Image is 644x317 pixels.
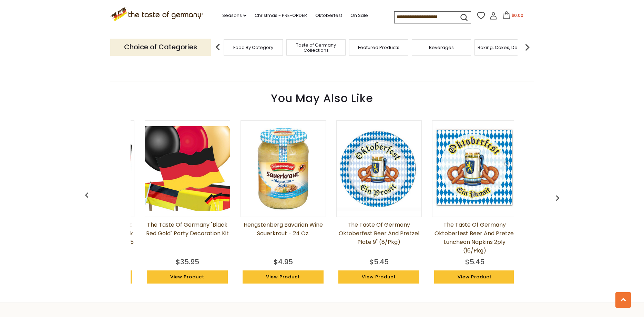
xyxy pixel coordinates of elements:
div: $4.95 [274,257,293,267]
a: View Product [434,270,515,284]
img: next arrow [520,40,534,54]
a: Taste of Germany Collections [288,42,344,53]
img: The Taste of Germany Oktoberfest Beer and Pretzel Luncheon Napkins 2ply (16/pkg) [432,127,517,211]
a: On Sale [350,12,368,19]
a: Hengstenberg Bavarian Wine Sauerkraut - 24 oz. [241,220,326,255]
a: Baking, Cakes, Desserts [478,45,531,50]
button: $0.00 [499,11,528,22]
a: Beverages [429,45,454,50]
a: Seasons [222,12,246,19]
a: View Product [147,270,228,284]
img: previous arrow [211,40,225,54]
a: Food By Category [233,45,273,50]
img: The Taste of Germany Oktoberfest Beer and Pretzel Plate 9 [337,127,421,211]
a: The Taste of Germany "Black Red Gold" Party Decoration Kit [145,220,230,255]
div: $5.45 [465,257,484,267]
a: Christmas - PRE-ORDER [255,12,307,19]
p: Choice of Categories [110,39,211,56]
img: Hengstenberg Bavarian Wine Sauerkraut - 24 oz. [241,126,326,211]
a: The Taste of Germany Oktoberfest Beer and Pretzel Plate 9" (8/pkg) [336,220,422,255]
a: View Product [338,270,420,284]
div: $35.95 [176,257,199,267]
a: Featured Products [358,45,399,50]
img: previous arrow [552,192,563,204]
img: The Taste of Germany [145,126,230,211]
span: $0.00 [512,12,523,18]
div: You May Also Like [83,81,562,112]
img: previous arrow [81,190,92,201]
a: The Taste of Germany Oktoberfest Beer and Pretzel Luncheon Napkins 2ply (16/pkg) [432,220,518,255]
a: View Product [243,270,324,284]
a: Oktoberfest [315,12,342,19]
div: $5.45 [369,257,389,267]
